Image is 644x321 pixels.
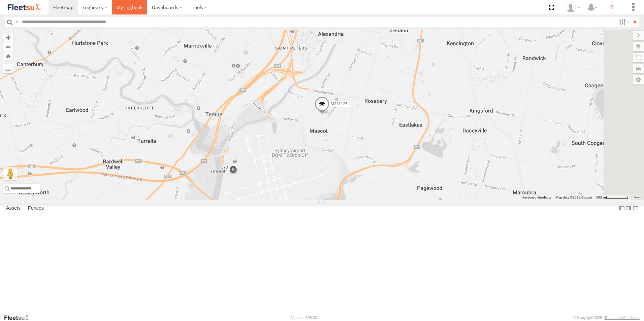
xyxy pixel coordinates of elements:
label: Fences [25,204,47,213]
i: ? [607,2,617,13]
a: Visit our Website [4,314,35,321]
button: Zoom in [3,33,13,42]
div: Version: 305.03 [291,316,317,320]
button: Keyboard shortcuts [522,195,551,200]
a: Terms and Conditions [605,316,640,320]
button: Zoom out [3,42,13,51]
label: Assets [3,204,24,213]
label: Search Filter Options [616,17,631,27]
span: M211125 [331,102,348,106]
img: fleetsu-logo-horizontal.svg [7,3,42,12]
button: Map scale: 500 m per 63 pixels [594,195,631,200]
label: Dock Summary Table to the Right [625,204,632,213]
label: Hide Summary Table [632,204,639,213]
span: 500 m [596,195,606,199]
span: Map data ©2025 Google [555,195,592,199]
div: Ryan Cross [563,2,583,12]
a: Terms [634,196,641,199]
label: Search Query [14,17,20,27]
button: Zoom Home [3,51,13,61]
label: Dock Summary Table to the Left [618,204,625,213]
label: Map Settings [633,75,644,84]
button: Drag Pegman onto the map to open Street View [3,167,17,180]
label: Measure [3,64,13,73]
div: © Copyright 2025 - [573,316,640,320]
